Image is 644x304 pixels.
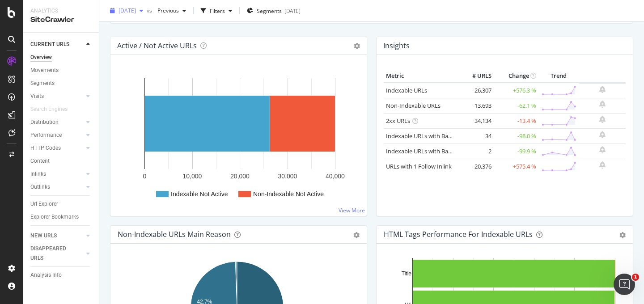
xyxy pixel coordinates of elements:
div: bell-plus [599,161,606,169]
div: bell-plus [599,86,606,93]
div: Analytics [30,7,92,15]
td: -98.0 % [494,128,538,144]
div: Url Explorer [30,199,58,209]
div: gear [619,232,626,238]
td: 26,307 [458,83,494,98]
div: HTTP Codes [30,144,61,153]
a: Explorer Bookmarks [30,212,93,222]
a: Visits [30,92,84,101]
a: Indexable URLs with Bad Description [386,147,483,155]
td: 13,693 [458,98,494,113]
a: HTTP Codes [30,144,84,153]
a: NEW URLS [30,231,84,241]
div: Overview [30,53,52,62]
text: Non-Indexable Not Active [253,190,324,198]
text: 40,000 [326,173,345,180]
div: gear [353,232,360,238]
a: View More [339,207,365,214]
div: Content [30,156,50,166]
div: bell-plus [599,116,606,123]
td: 2 [458,144,494,159]
td: +576.3 % [494,83,538,98]
a: Url Explorer [30,199,93,209]
span: Previous [154,7,179,14]
a: Outlinks [30,182,84,192]
div: Non-Indexable URLs Main Reason [118,230,231,239]
td: -62.1 % [494,98,538,113]
a: Non-Indexable URLs [386,101,441,110]
th: Trend [538,69,579,83]
div: Filters [210,7,225,14]
h4: Insights [383,40,410,52]
a: Inlinks [30,169,84,179]
button: [DATE] [106,4,147,18]
a: URLs with 1 Follow Inlink [386,162,452,170]
th: # URLS [458,69,494,83]
th: Change [494,69,538,83]
div: bell-plus [599,131,606,138]
td: 34 [458,128,494,144]
button: Segments[DATE] [243,4,304,18]
div: Inlinks [30,169,46,179]
div: bell-plus [599,146,606,153]
text: 30,000 [278,173,297,180]
div: Segments [30,79,55,88]
a: Performance [30,131,84,140]
text: 20,000 [230,173,250,180]
a: Content [30,156,93,166]
a: Overview [30,53,93,62]
td: 34,134 [458,113,494,128]
button: Filters [197,4,236,18]
td: -99.9 % [494,144,538,159]
a: Indexable URLs with Bad H1 [386,132,461,140]
a: Movements [30,66,93,75]
a: Indexable URLs [386,86,427,94]
div: DISAPPEARED URLS [30,244,76,263]
i: Options [354,43,360,49]
div: [DATE] [284,7,301,14]
td: 20,376 [458,159,494,174]
div: Visits [30,92,44,101]
div: bell-plus [599,101,606,108]
svg: A chart. [118,69,356,209]
text: 10,000 [183,173,202,180]
div: SiteCrawler [30,15,92,25]
iframe: Intercom live chat [614,274,635,295]
div: Distribution [30,118,59,127]
span: Segments [257,7,282,14]
a: DISAPPEARED URLS [30,244,84,263]
a: Distribution [30,118,84,127]
div: Explorer Bookmarks [30,212,79,222]
h4: Active / Not Active URLs [117,40,197,52]
div: Analysis Info [30,270,62,280]
text: Indexable Not Active [171,190,228,198]
div: Movements [30,66,59,75]
text: 0 [143,173,147,180]
div: NEW URLS [30,231,57,241]
th: Metric [384,69,458,83]
button: Previous [154,4,190,18]
span: 1 [632,274,639,281]
a: CURRENT URLS [30,40,84,49]
text: Title [402,270,412,277]
span: 2025 Sep. 3rd [119,7,136,14]
a: Segments [30,79,93,88]
div: Outlinks [30,182,50,192]
span: vs [147,7,154,14]
div: HTML Tags Performance for Indexable URLs [384,230,533,239]
td: -13.4 % [494,113,538,128]
div: Performance [30,131,62,140]
a: 2xx URLs [386,117,410,125]
div: Search Engines [30,105,68,114]
td: +575.4 % [494,159,538,174]
a: Search Engines [30,105,76,114]
div: CURRENT URLS [30,40,69,49]
a: Analysis Info [30,270,93,280]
